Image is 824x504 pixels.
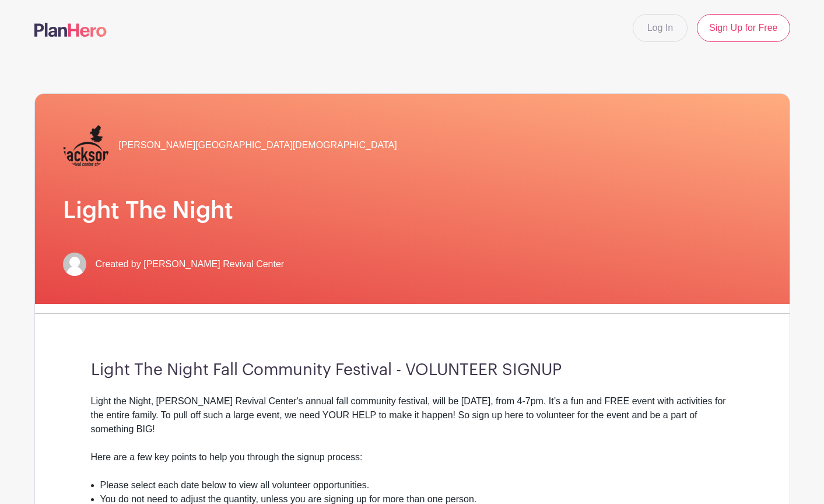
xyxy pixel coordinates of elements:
span: [PERSON_NAME][GEOGRAPHIC_DATA][DEMOGRAPHIC_DATA] [119,138,397,152]
span: Created by [PERSON_NAME] Revival Center [96,257,285,271]
a: Log In [633,14,688,42]
div: Light the Night, [PERSON_NAME] Revival Center's annual fall community festival, will be [DATE], f... [91,394,734,478]
img: JRC%20Vertical%20Logo.png [63,122,110,169]
h1: Light The Night [63,197,762,225]
li: Please select each date below to view all volunteer opportunities. [100,478,734,492]
img: logo-507f7623f17ff9eddc593b1ce0a138ce2505c220e1c5a4e2b4648c50719b7d32.svg [34,23,107,37]
img: default-ce2991bfa6775e67f084385cd625a349d9dcbb7a52a09fb2fda1e96e2d18dcdb.png [63,253,86,276]
a: Sign Up for Free [697,14,790,42]
h3: Light The Night Fall Community Festival - VOLUNTEER SIGNUP [91,360,734,380]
